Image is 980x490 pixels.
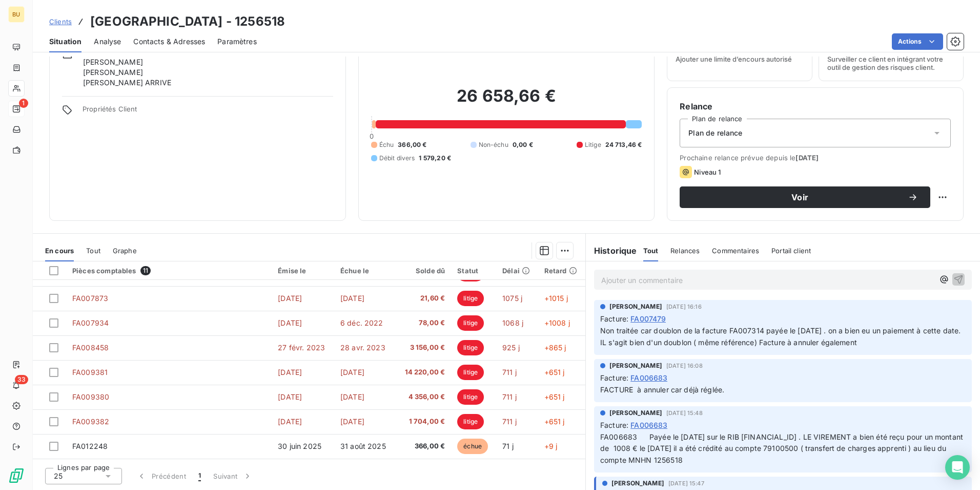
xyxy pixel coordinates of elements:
[892,33,943,50] button: Actions
[402,392,445,402] span: 4 356,00 €
[72,442,108,450] span: FA012248
[688,128,742,138] span: Plan de relance
[340,318,383,327] span: 6 déc. 2022
[83,67,143,78] span: [PERSON_NAME]
[457,389,484,405] span: litige
[340,294,364,303] span: [DATE]
[544,343,566,352] span: +865 j
[585,140,601,149] span: Litige
[278,267,328,275] div: Émise le
[72,368,108,376] span: FA009381
[192,465,207,487] button: 1
[712,247,759,255] span: Commentaires
[379,154,415,163] span: Débit divers
[8,467,25,484] img: Logo LeanPay
[278,442,321,450] span: 30 juin 2025
[502,294,522,303] span: 1075 j
[600,326,963,347] span: Non traitée car doublon de la facture FA007314 payée le [DATE] . on a bien eu un paiement à cette...
[544,368,565,376] span: +651 j
[90,12,285,31] h3: [GEOGRAPHIC_DATA] - 1256518
[586,244,637,257] h6: Historique
[19,99,28,108] span: 1
[94,36,121,47] span: Analyse
[49,16,72,27] a: Clients
[600,432,965,465] span: FA006683 Payée le [DATE] sur le RIB [FINANCIAL_ID] . LE VIREMENT a bien été reçu pour un montant ...
[140,266,151,275] span: 11
[600,385,724,394] span: FACTURE à annuler car déjà réglée.
[379,140,394,149] span: Échu
[402,417,445,427] span: 1 704,00 €
[600,420,628,430] span: Facture :
[795,154,819,162] span: [DATE]
[340,392,364,401] span: [DATE]
[544,294,568,303] span: +1015 j
[600,372,628,383] span: Facture :
[611,479,664,488] span: [PERSON_NAME]
[544,318,570,327] span: +1008 j
[72,392,109,401] span: FA009380
[72,318,109,327] span: FA007934
[544,267,579,275] div: Retard
[544,442,558,450] span: +9 j
[630,372,667,383] span: FA006683
[502,318,523,327] span: 1068 j
[278,294,302,303] span: [DATE]
[680,154,951,162] span: Prochaine relance prévue depuis le
[198,471,201,481] span: 1
[45,247,74,255] span: En cours
[609,408,662,418] span: [PERSON_NAME]
[207,465,259,487] button: Suivant
[457,291,484,306] span: litige
[676,55,792,63] span: Ajouter une limite d’encours autorisé
[502,368,517,376] span: 711 j
[544,392,565,401] span: +651 j
[457,439,488,454] span: échue
[130,465,192,487] button: Précédent
[371,86,642,117] h2: 26 658,66 €
[605,140,642,149] span: 24 713,46 €
[457,315,484,331] span: litige
[72,417,109,426] span: FA009382
[340,343,385,352] span: 28 avr. 2023
[630,313,666,324] span: FA007479
[643,247,659,255] span: Tout
[72,266,266,275] div: Pièces comptables
[670,247,700,255] span: Relances
[278,368,302,376] span: [DATE]
[419,154,451,163] span: 1 579,20 €
[680,100,951,112] h6: Relance
[609,302,662,311] span: [PERSON_NAME]
[457,414,484,429] span: litige
[402,441,445,451] span: 366,00 €
[457,340,484,355] span: litige
[827,55,955,71] span: Surveiller ce client en intégrant votre outil de gestion des risques client.
[666,410,703,416] span: [DATE] 15:48
[340,417,364,426] span: [DATE]
[340,442,386,450] span: 31 août 2025
[457,365,484,380] span: litige
[402,293,445,304] span: 21,60 €
[54,471,63,481] span: 25
[49,17,72,26] span: Clients
[402,267,445,275] div: Solde dû
[86,247,100,255] span: Tout
[694,168,721,176] span: Niveau 1
[72,343,109,352] span: FA008458
[8,6,25,23] div: BU
[502,267,532,275] div: Délai
[340,368,364,376] span: [DATE]
[630,420,667,430] span: FA006683
[49,36,81,47] span: Situation
[278,392,302,401] span: [DATE]
[340,267,390,275] div: Échue le
[15,375,28,384] span: 33
[502,343,520,352] span: 925 j
[600,313,628,324] span: Facture :
[83,105,333,119] span: Propriétés Client
[479,140,508,149] span: Non-échu
[668,480,704,486] span: [DATE] 15:47
[771,247,811,255] span: Portail client
[680,186,930,208] button: Voir
[83,57,143,67] span: [PERSON_NAME]
[370,132,374,140] span: 0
